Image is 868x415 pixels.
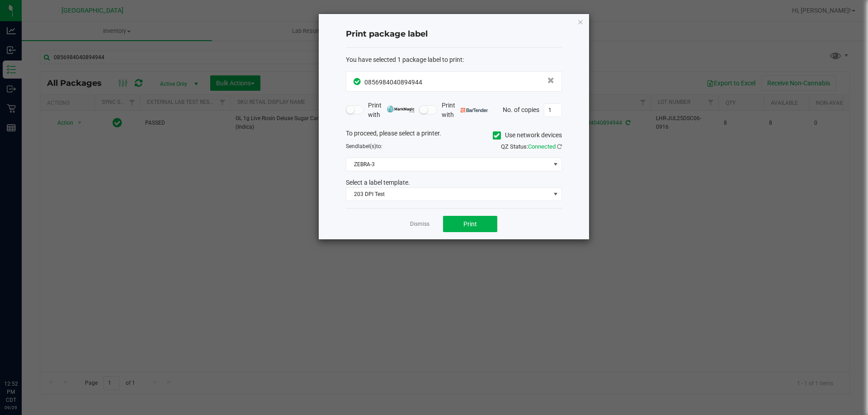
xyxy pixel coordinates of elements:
[461,108,488,112] img: bartender.png
[354,77,362,86] span: In Sync
[339,178,569,187] div: Select a label template.
[364,79,422,86] span: 0856984040894944
[346,28,562,40] h4: Print package label
[339,129,569,142] div: To proceed, please select a printer.
[346,55,562,65] div: :
[410,220,429,228] a: Dismiss
[443,216,497,232] button: Print
[368,101,415,120] span: Print with
[493,131,562,140] label: Use network devices
[463,220,477,228] span: Print
[501,143,562,150] span: QZ Status:
[503,106,539,113] span: No. of copies
[346,188,550,201] span: 203 DPI Test
[358,143,376,149] span: label(s)
[9,343,36,370] iframe: Resource center
[346,56,462,63] span: You have selected 1 package label to print
[442,101,488,120] span: Print with
[346,143,382,149] span: Send to:
[387,106,415,112] img: mark_magic_cybra.png
[528,143,556,150] span: Connected
[346,158,550,171] span: ZEBRA-3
